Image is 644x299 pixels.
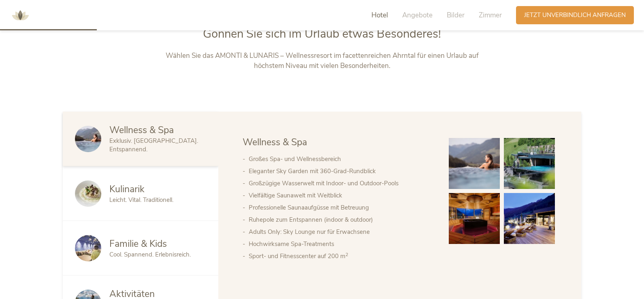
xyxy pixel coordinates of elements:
li: Großes Spa- und Wellnessbereich [249,153,433,165]
p: Wählen Sie das AMONTI & LUNARIS – Wellnessresort im facettenreichen Ahrntal für einen Urlaub auf ... [153,51,491,71]
span: Zimmer [479,11,502,20]
li: Vielfältige Saunawelt mit Weitblick [249,189,433,201]
li: Ruhepole zum Entspannen (indoor & outdoor) [249,214,433,226]
span: Cool. Spannend. Erlebnisreich. [109,250,191,259]
span: Angebote [402,11,433,20]
a: AMONTI & LUNARIS Wellnessresort [8,12,32,18]
li: Hochwirksame Spa-Treatments [249,238,433,250]
span: Bilder [447,11,465,20]
span: Jetzt unverbindlich anfragen [524,11,626,19]
li: Großzügige Wasserwelt mit Indoor- und Outdoor-Pools [249,177,433,189]
span: Familie & Kids [109,238,167,250]
li: Professionelle Saunaaufgüsse mit Betreuung [249,201,433,214]
li: Adults Only: Sky Lounge nur für Erwachsene [249,226,433,238]
span: Hotel [371,11,388,20]
span: Gönnen Sie sich im Urlaub etwas Besonderes! [203,26,441,42]
span: Wellness & Spa [243,136,307,148]
span: Kulinarik [109,183,145,195]
span: Wellness & Spa [109,124,174,136]
span: Leicht. Vital. Traditionell. [109,196,173,204]
span: Exklusiv. [GEOGRAPHIC_DATA]. Entspannend. [109,137,198,153]
sup: 2 [345,252,348,258]
img: AMONTI & LUNARIS Wellnessresort [8,3,32,28]
li: Eleganter Sky Garden mit 360-Grad-Rundblick [249,165,433,177]
li: Sport- und Fitnesscenter auf 200 m [249,250,433,262]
